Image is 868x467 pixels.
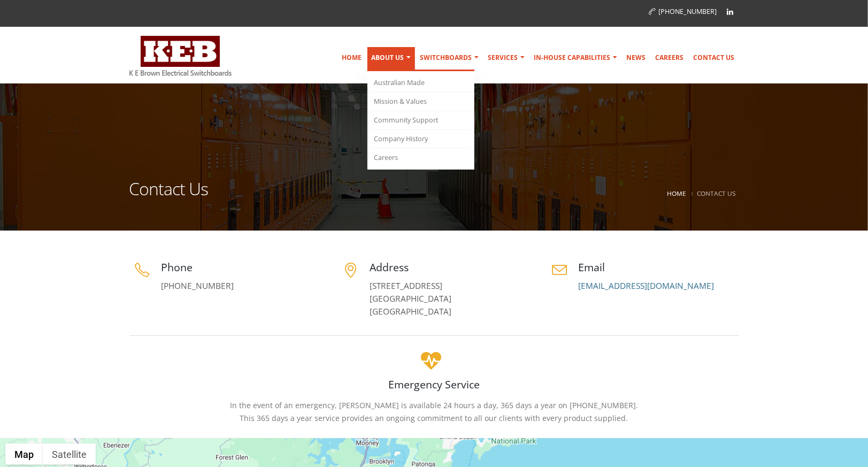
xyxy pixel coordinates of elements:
[370,74,472,93] a: Australian Made
[370,130,472,149] a: Company History
[370,111,472,130] a: Community Support
[129,377,739,392] h4: Emergency Service
[370,149,472,167] a: Careers
[689,47,739,68] a: Contact Us
[579,280,715,292] a: [EMAIL_ADDRESS][DOMAIN_NAME]
[579,260,739,274] h4: Email
[162,260,322,274] h4: Phone
[370,260,531,274] h4: Address
[338,47,366,68] a: Home
[370,280,452,317] a: [STREET_ADDRESS][GEOGRAPHIC_DATA][GEOGRAPHIC_DATA]
[43,443,96,465] button: Show satellite imagery
[416,47,483,68] a: Switchboards
[162,280,234,292] a: [PHONE_NUMBER]
[129,180,209,211] h1: Contact Us
[484,47,529,68] a: Services
[5,443,43,465] button: Show street map
[667,189,687,197] a: Home
[129,399,739,425] p: In the event of an emergency, [PERSON_NAME] is available 24 hours a day, 365 days a year on [PHON...
[649,7,717,16] a: [PHONE_NUMBER]
[623,47,650,68] a: News
[651,47,688,68] a: Careers
[723,4,739,20] a: Linkedin
[129,36,232,76] img: K E Brown Electrical Switchboards
[530,47,621,68] a: In-house Capabilities
[370,93,472,111] a: Mission & Values
[689,187,736,200] li: Contact Us
[367,47,415,71] a: About Us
